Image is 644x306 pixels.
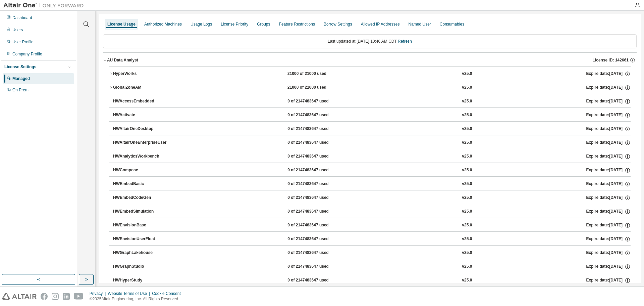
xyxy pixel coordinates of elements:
[586,195,631,201] div: Expire date: [DATE]
[113,232,631,247] button: HWEnvisionUserFloat0 of 2147483647 usedv25.0Expire date:[DATE]
[103,53,637,68] button: AU Data AnalystLicense ID: 142661
[12,39,34,45] div: User Profile
[586,264,631,270] div: Expire date: [DATE]
[287,222,348,228] div: 0 of 2147483647 used
[113,222,173,228] div: HWEnvisionBase
[191,21,212,27] div: Usage Logs
[462,181,472,187] div: v25.0
[113,246,631,260] button: HWGraphLakehouse0 of 2147483647 usedv25.0Expire date:[DATE]
[586,98,631,104] div: Expire date: [DATE]
[113,177,631,191] button: HWEmbedBasic0 of 2147483647 usedv25.0Expire date:[DATE]
[109,67,631,81] button: HyperWorks21000 of 21000 usedv25.0Expire date:[DATE]
[586,209,631,215] div: Expire date: [DATE]
[593,57,629,63] span: License ID: 142661
[408,21,431,27] div: Named User
[287,181,348,187] div: 0 of 2147483647 used
[462,264,472,270] div: v25.0
[287,154,348,160] div: 0 of 2147483647 used
[12,15,32,20] div: Dashboard
[113,149,631,164] button: HWAnalyticsWorkbench0 of 2147483647 usedv25.0Expire date:[DATE]
[107,57,138,63] div: AU Data Analyst
[462,98,472,104] div: v25.0
[107,21,136,27] div: License Usage
[2,293,37,300] img: altair_logo.svg
[113,273,631,288] button: HWHyperStudy0 of 2147483647 usedv25.0Expire date:[DATE]
[586,71,631,77] div: Expire date: [DATE]
[221,21,248,27] div: License Priority
[586,236,631,242] div: Expire date: [DATE]
[144,21,182,27] div: Authorized Machines
[361,21,400,27] div: Allowed IP Addresses
[113,264,173,270] div: HWGraphStudio
[462,85,472,91] div: v25.0
[287,209,348,215] div: 0 of 2147483647 used
[113,204,631,219] button: HWEmbedSimulation0 of 2147483647 usedv25.0Expire date:[DATE]
[586,181,631,187] div: Expire date: [DATE]
[113,94,631,109] button: HWAccessEmbedded0 of 2147483647 usedv25.0Expire date:[DATE]
[113,71,173,77] div: HyperWorks
[462,236,472,242] div: v25.0
[113,122,631,136] button: HWAltairOneDesktop0 of 2147483647 usedv25.0Expire date:[DATE]
[90,291,108,296] div: Privacy
[52,293,59,300] img: instagram.svg
[113,277,173,283] div: HWHyperStudy
[586,112,631,118] div: Expire date: [DATE]
[113,167,173,173] div: HWCompose
[279,21,315,27] div: Feature Restrictions
[462,71,472,77] div: v25.0
[462,154,472,160] div: v25.0
[63,293,70,300] img: linkedin.svg
[113,218,631,233] button: HWEnvisionBase0 of 2147483647 usedv25.0Expire date:[DATE]
[324,21,352,27] div: Borrow Settings
[586,154,631,160] div: Expire date: [DATE]
[287,264,348,270] div: 0 of 2147483647 used
[12,87,29,93] div: On Prem
[462,195,472,201] div: v25.0
[287,98,348,104] div: 0 of 2147483647 used
[113,259,631,274] button: HWGraphStudio0 of 2147483647 usedv25.0Expire date:[DATE]
[113,209,173,215] div: HWEmbedSimulation
[287,195,348,201] div: 0 of 2147483647 used
[462,222,472,228] div: v25.0
[113,250,173,256] div: HWGraphLakehouse
[257,21,270,27] div: Groups
[462,167,472,173] div: v25.0
[113,163,631,178] button: HWCompose0 of 2147483647 usedv25.0Expire date:[DATE]
[41,293,48,300] img: facebook.svg
[113,126,173,132] div: HWAltairOneDesktop
[113,195,173,201] div: HWEmbedCodeGen
[113,181,173,187] div: HWEmbedBasic
[586,250,631,256] div: Expire date: [DATE]
[12,27,23,33] div: Users
[12,51,42,57] div: Company Profile
[113,140,173,146] div: HWAltairOneEnterpriseUser
[113,98,173,104] div: HWAccessEmbedded
[113,85,173,91] div: GlobalZoneAM
[586,85,631,91] div: Expire date: [DATE]
[152,291,184,296] div: Cookie Consent
[586,140,631,146] div: Expire date: [DATE]
[440,21,464,27] div: Consumables
[398,39,412,44] a: Refresh
[462,140,472,146] div: v25.0
[74,293,84,300] img: youtube.svg
[287,85,348,91] div: 21000 of 21000 used
[287,112,348,118] div: 0 of 2147483647 used
[287,71,348,77] div: 21000 of 21000 used
[462,250,472,256] div: v25.0
[287,140,348,146] div: 0 of 2147483647 used
[113,190,631,205] button: HWEmbedCodeGen0 of 2147483647 usedv25.0Expire date:[DATE]
[113,154,173,160] div: HWAnalyticsWorkbench
[287,126,348,132] div: 0 of 2147483647 used
[586,277,631,283] div: Expire date: [DATE]
[462,209,472,215] div: v25.0
[108,291,152,296] div: Website Terms of Use
[586,222,631,228] div: Expire date: [DATE]
[4,64,36,70] div: License Settings
[462,112,472,118] div: v25.0
[113,112,173,118] div: HWActivate
[586,167,631,173] div: Expire date: [DATE]
[113,236,173,242] div: HWEnvisionUserFloat
[103,34,637,48] div: Last updated at: [DATE] 10:46 AM CDT
[462,277,472,283] div: v25.0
